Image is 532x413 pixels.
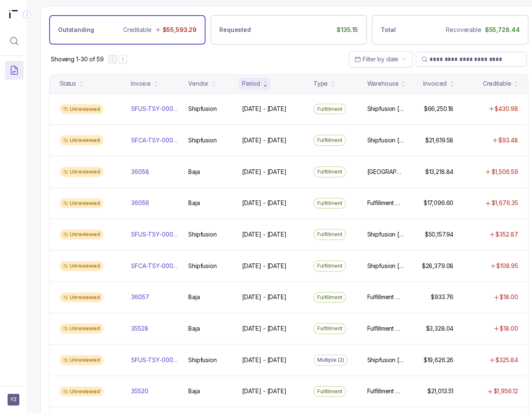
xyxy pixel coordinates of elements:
button: Menu Icon Button DocumentTextIcon [5,61,24,79]
p: Shipfusion [188,230,217,239]
p: Total [381,26,395,34]
p: Fulfillment Center [GEOGRAPHIC_DATA] / [US_STATE], [US_STATE]-Wholesale / [US_STATE]-Wholesale [367,324,404,333]
button: Menu Icon Button MagnifyingGlassIcon [5,32,24,50]
div: Invoice [131,79,151,88]
p: $3,328.04 [426,324,453,333]
p: SFUS-TSY-00068 [131,105,178,113]
p: $17,096.60 [423,199,453,207]
p: $1,676.35 [491,199,518,207]
p: Shipfusion [188,356,217,364]
p: $135.15 [337,26,358,34]
p: $325.84 [495,356,518,364]
p: [DATE] - [DATE] [242,262,287,270]
p: $19,626.26 [423,356,453,364]
p: $430.98 [495,105,518,113]
p: [DATE] - [DATE] [242,387,287,395]
p: Shipfusion [GEOGRAPHIC_DATA], Shipfusion [GEOGRAPHIC_DATA] [367,356,404,364]
button: User initials [8,394,19,405]
p: [DATE] - [DATE] [242,199,287,207]
p: [GEOGRAPHIC_DATA] [GEOGRAPHIC_DATA] / [US_STATE] [367,168,404,176]
p: Showing 1-30 of 59 [51,55,103,63]
p: [DATE] - [DATE] [242,356,287,364]
div: Creditable [482,79,511,88]
div: Collapse Icon [22,9,32,19]
span: Filter by date [363,55,398,63]
div: Invoiced [423,79,447,88]
p: SFUS-TSY-00066 [131,356,178,364]
div: Unreviewed [60,261,103,271]
p: Fulfillment [317,136,342,145]
p: 36057 [131,293,149,301]
div: Warehouse [367,79,398,88]
p: Fulfillment [317,324,342,333]
p: $55,728.44 [485,26,519,34]
p: Fulfillment Center (W) / Wholesale, Fulfillment Center / Primary [367,293,404,301]
div: Status [60,79,76,88]
div: Unreviewed [60,292,103,303]
p: $13,218.84 [425,168,453,176]
div: Unreviewed [60,167,103,177]
p: Requested [219,26,251,34]
div: Remaining page entries [51,55,103,63]
p: [DATE] - [DATE] [242,230,287,239]
p: Shipfusion [GEOGRAPHIC_DATA], Shipfusion [GEOGRAPHIC_DATA] [367,230,404,239]
p: $28,379.08 [421,262,453,270]
p: Fulfillment [317,105,342,113]
p: Fulfillment [317,168,342,176]
p: [DATE] - [DATE] [242,293,287,301]
p: $18.00 [500,293,518,301]
p: Baja [188,199,200,207]
p: Shipfusion [GEOGRAPHIC_DATA] [367,136,404,145]
p: $66,250.18 [424,105,453,113]
p: $1,506.59 [491,168,518,176]
div: Unreviewed [60,355,103,365]
button: Next Page [119,55,127,63]
p: Fulfillment [317,199,342,208]
p: $21,013.51 [427,387,453,395]
p: $1,956.12 [493,387,518,395]
p: Shipfusion [188,136,217,145]
p: [DATE] - [DATE] [242,324,287,333]
p: $352.87 [495,230,518,239]
p: $50,157.94 [424,230,453,239]
p: Multiple (2) [317,356,344,364]
div: Unreviewed [60,229,103,239]
div: Type [313,79,328,88]
p: Fulfillment Center / Primary [367,199,404,207]
p: 35520 [131,387,148,395]
p: $93.48 [498,136,518,145]
p: SFCA-TSY-00071 [131,262,178,270]
p: [DATE] - [DATE] [242,105,287,113]
button: Date Range Picker [349,51,412,67]
p: Fulfillment Center / Primary, Fulfillment Center IQB / InQbate [367,387,404,395]
div: Unreviewed [60,198,103,208]
p: 35528 [131,324,148,333]
p: Baja [188,324,200,333]
p: $18.00 [500,324,518,333]
p: 36058 [131,168,149,176]
p: Baja [188,387,200,395]
p: Creditable [123,26,152,34]
p: Fulfillment [317,387,342,396]
div: Unreviewed [60,104,103,114]
div: Unreviewed [60,387,103,397]
p: $933.76 [431,293,453,301]
p: Fulfillment [317,262,342,270]
div: Vendor [188,79,208,88]
p: Shipfusion [188,105,217,113]
p: Baja [188,168,200,176]
p: Fulfillment [317,230,342,239]
p: Shipfusion [GEOGRAPHIC_DATA], Shipfusion [GEOGRAPHIC_DATA] [367,105,404,113]
p: Fulfillment [317,293,342,302]
p: Recoverable [446,26,481,34]
p: SFUS-TSY-00067 [131,230,178,239]
search: Date Range Picker [354,55,398,63]
div: Unreviewed [60,324,103,334]
div: Unreviewed [60,135,103,145]
p: Outstanding [58,26,94,34]
div: Period [242,79,260,88]
p: $108.95 [496,262,518,270]
p: [DATE] - [DATE] [242,168,287,176]
p: [DATE] - [DATE] [242,136,287,145]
